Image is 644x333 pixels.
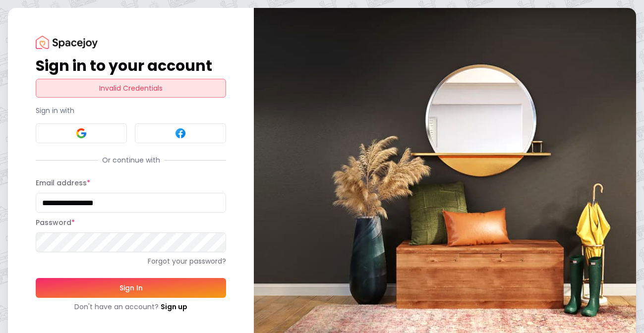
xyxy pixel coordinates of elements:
button: Sign In [36,278,226,298]
img: Google signin [75,127,87,139]
label: Email address [36,178,90,188]
h1: Sign in to your account [36,57,226,75]
div: Don't have an account? [36,302,226,312]
span: Or continue with [98,155,164,165]
a: Forgot your password? [36,256,226,266]
img: Facebook signin [175,127,186,139]
label: Password [36,218,75,227]
img: Spacejoy Logo [36,36,98,49]
p: Sign in with [36,106,226,115]
div: Invalid Credentials [36,79,226,98]
a: Sign up [161,302,187,312]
